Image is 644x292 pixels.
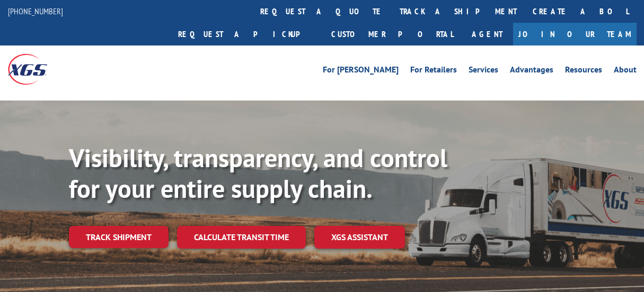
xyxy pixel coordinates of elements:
[69,141,447,205] b: Visibility, transparency, and control for your entire supply chain.
[510,66,553,77] a: Advantages
[170,23,323,45] a: Request a pickup
[323,23,461,45] a: Customer Portal
[565,66,602,77] a: Resources
[314,226,405,249] a: XGS ASSISTANT
[8,6,63,16] a: [PHONE_NUMBER]
[69,226,169,248] a: Track shipment
[177,226,306,249] a: Calculate transit time
[323,66,399,77] a: For [PERSON_NAME]
[461,23,513,45] a: Agent
[410,66,457,77] a: For Retailers
[513,23,637,45] a: Join Our Team
[469,66,498,77] a: Services
[614,66,637,77] a: About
